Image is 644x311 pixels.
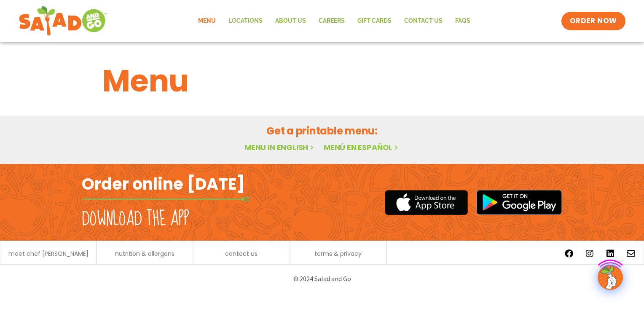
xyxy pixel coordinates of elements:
p: © 2024 Salad and Go [86,273,558,284]
a: GIFT CARDS [351,11,398,31]
a: About Us [269,11,312,31]
a: Menu [192,11,222,31]
h1: Menu [102,58,542,104]
a: Menu in English [244,142,315,153]
a: contact us [225,251,258,257]
img: google_play [476,190,562,215]
img: fork [82,197,250,201]
img: new-SAG-logo-768×292 [19,4,107,38]
a: Careers [312,11,351,31]
a: terms & privacy [314,251,362,257]
h2: Get a printable menu: [102,123,542,138]
h2: Download the app [82,207,189,231]
a: ORDER NOW [561,12,625,30]
a: FAQs [449,11,477,31]
nav: Menu [192,11,477,31]
img: appstore [385,189,468,216]
a: Menú en español [324,142,400,153]
a: meet chef [PERSON_NAME] [8,251,89,257]
span: ORDER NOW [570,16,617,26]
a: nutrition & allergens [115,251,174,257]
a: Locations [222,11,269,31]
a: Contact Us [398,11,449,31]
h2: Order online [DATE] [82,174,245,194]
